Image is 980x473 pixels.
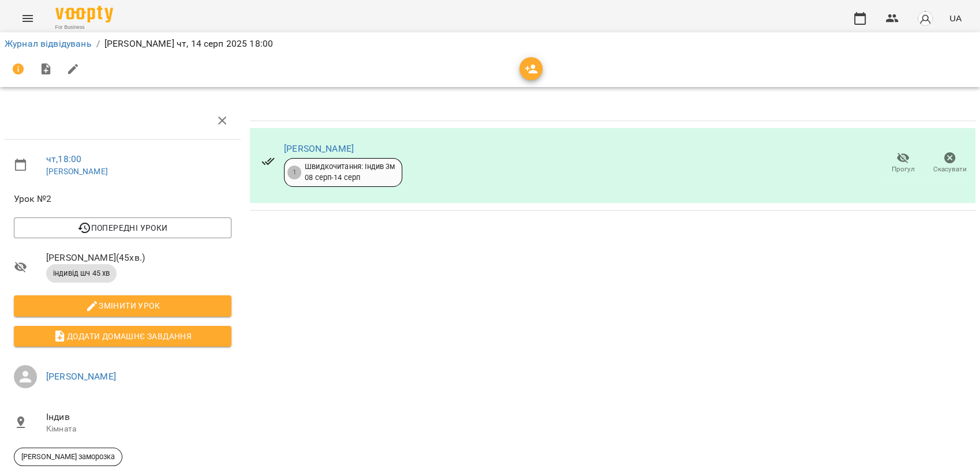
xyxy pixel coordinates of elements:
[14,5,42,32] button: Menu
[945,7,966,29] button: UA
[46,251,231,265] span: [PERSON_NAME] ( 45 хв. )
[55,24,113,31] span: For Business
[305,162,395,183] div: Швидкочитання: Індив 3м 08 серп - 14 серп
[46,371,116,382] a: [PERSON_NAME]
[23,329,222,343] span: Додати домашнє завдання
[23,299,222,313] span: Змінити урок
[14,448,122,466] div: [PERSON_NAME] заморозка
[287,166,301,179] div: 1
[284,143,354,154] a: [PERSON_NAME]
[880,147,926,179] button: Прогул
[104,37,273,51] p: [PERSON_NAME] чт, 14 серп 2025 18:00
[917,10,933,27] img: avatar_s.png
[46,167,108,176] a: [PERSON_NAME]
[55,6,113,22] img: Voopty Logo
[14,326,231,347] button: Додати домашнє завдання
[14,452,122,462] span: [PERSON_NAME] заморозка
[46,423,231,435] p: Кімната
[46,410,231,424] span: Індив
[96,37,100,51] li: /
[14,192,231,206] span: Урок №2
[14,217,231,238] button: Попередні уроки
[926,147,973,179] button: Скасувати
[892,164,915,174] span: Прогул
[14,295,231,316] button: Змінити урок
[949,12,962,24] span: UA
[5,37,975,51] nav: breadcrumb
[5,38,92,49] a: Журнал відвідувань
[46,153,81,164] a: чт , 18:00
[23,221,222,235] span: Попередні уроки
[46,268,117,279] span: індивід шч 45 хв
[933,164,967,174] span: Скасувати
